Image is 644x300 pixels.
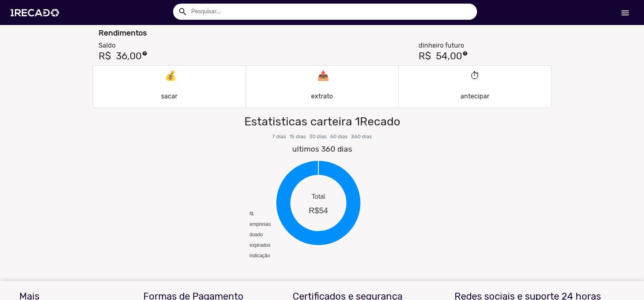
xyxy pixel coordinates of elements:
[244,144,400,154] h4: ultimos 360 dias
[250,211,254,217] span: fã
[400,67,549,106] button: antecipar
[95,67,244,106] button: sacar
[250,222,271,227] span: empresas
[250,232,263,238] span: doado
[289,133,306,140] span: 15 dias
[419,50,462,62] h3: R$ 54,00
[161,67,178,106] p: sacar
[244,115,400,129] h2: Estatisticas carteira 1Recado
[620,8,630,18] mat-icon: Início
[99,28,147,37] b: Rendimentos
[309,133,327,140] span: 30 dias
[99,41,316,50] p: Saldo
[165,69,174,79] mat-icon: 💰
[185,4,477,20] input: Pesquisar...
[142,50,147,65] span: help
[250,243,270,248] span: expirados
[311,67,333,106] p: extrato
[460,67,489,106] p: antecipar
[351,133,372,140] span: 360 dias
[250,253,270,259] span: indicação
[99,50,142,62] h3: R$ 36,00
[178,7,188,17] mat-icon: Example home icon
[419,41,464,50] p: dinheiro futuro
[175,4,189,18] button: Example home icon
[330,133,348,140] span: 60 dias
[317,69,327,79] mat-icon: 📤
[272,133,286,140] span: 7 dias
[462,50,468,65] span: help
[470,69,480,79] mat-icon: ⏱
[248,67,396,106] button: extrato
